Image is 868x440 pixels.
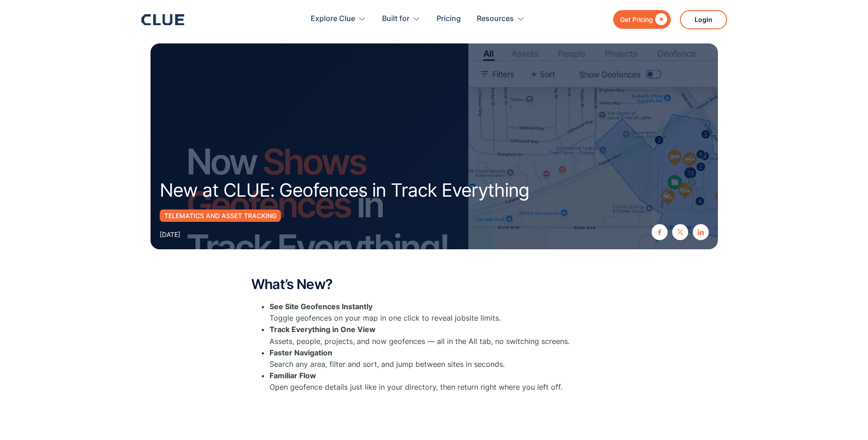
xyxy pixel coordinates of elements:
[477,5,525,33] div: Resources
[698,229,704,235] img: linkedin icon
[477,5,514,33] div: Resources
[620,14,653,25] div: Get Pricing
[270,302,372,311] strong: See Site Geofences Instantly
[437,5,461,33] a: Pricing
[653,14,667,25] div: 
[160,209,281,222] a: Telematics and Asset Tracking
[311,5,355,33] div: Explore Clue
[251,277,617,292] h2: What’s New?
[382,5,421,33] div: Built for
[270,371,316,380] strong: Familiar Flow
[677,229,683,235] img: twitter X icon
[680,10,727,29] a: Login
[270,370,617,393] li: Open geofence details just like in your directory, then return right where you left off.
[270,324,617,347] li: Assets, people, projects, and now geofences — all in the All tab, no switching screens.
[270,301,617,324] li: Toggle geofences on your map in one click to reveal jobsite limits.
[382,5,410,33] div: Built for
[270,347,617,370] li: Search any area, filter and sort, and jump between sites in seconds.
[613,10,671,29] a: Get Pricing
[160,229,180,240] div: [DATE]
[311,5,366,33] div: Explore Clue
[657,229,663,235] img: facebook icon
[270,325,376,334] strong: Track Everything in One View
[270,348,332,357] strong: Faster Navigation
[160,180,544,200] h1: New at CLUE: Geofences in Track Everything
